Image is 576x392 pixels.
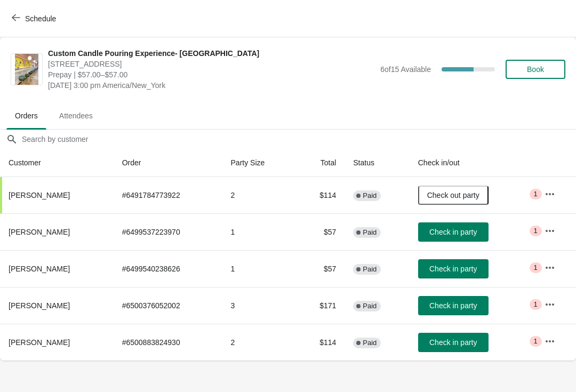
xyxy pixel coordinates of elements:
button: Check in party [418,333,489,352]
td: 1 [222,213,296,250]
span: Book [527,65,544,74]
td: # 6500883824930 [114,324,222,361]
td: $114 [296,177,345,213]
th: Party Size [222,149,296,177]
button: Check in party [418,259,489,278]
span: [PERSON_NAME] [9,265,70,273]
td: 2 [222,177,296,213]
span: Paid [363,302,377,310]
th: Status [345,149,409,177]
span: 1 [534,263,538,272]
button: Check in party [418,296,489,315]
span: [PERSON_NAME] [9,338,70,347]
th: Total [296,149,345,177]
span: Orders [6,106,46,125]
td: # 6500376052002 [114,287,222,324]
span: Check in party [429,265,477,273]
span: Paid [363,265,377,274]
td: 1 [222,250,296,287]
span: 6 of 15 Available [380,65,431,74]
td: 3 [222,287,296,324]
td: # 6499537223970 [114,213,222,250]
span: 1 [534,337,538,346]
span: [PERSON_NAME] [9,301,70,310]
td: # 6491784773922 [114,177,222,213]
span: Paid [363,191,377,200]
td: 2 [222,324,296,361]
span: Schedule [25,14,56,23]
button: Schedule [5,9,65,28]
th: Check in/out [410,149,536,177]
th: Order [114,149,222,177]
span: Attendees [51,106,101,125]
span: [DATE] 3:00 pm America/New_York [48,80,375,91]
span: Check in party [429,338,477,347]
td: $171 [296,287,345,324]
span: 1 [534,300,538,309]
span: 1 [534,227,538,235]
button: Check out party [418,186,489,205]
span: Prepay | $57.00–$57.00 [48,69,375,80]
span: [STREET_ADDRESS] [48,59,375,69]
span: Check in party [429,228,477,236]
span: Paid [363,339,377,347]
img: Custom Candle Pouring Experience- Delray Beach [15,54,38,85]
span: Custom Candle Pouring Experience- [GEOGRAPHIC_DATA] [48,48,375,59]
td: $57 [296,250,345,287]
td: $57 [296,213,345,250]
span: Check in party [429,301,477,310]
span: 1 [534,190,538,198]
span: [PERSON_NAME] [9,228,70,236]
td: $114 [296,324,345,361]
span: [PERSON_NAME] [9,191,70,199]
span: Paid [363,228,377,237]
button: Check in party [418,222,489,242]
td: # 6499540238626 [114,250,222,287]
input: Search by customer [21,130,576,149]
button: Book [506,60,565,79]
span: Check out party [427,191,479,199]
